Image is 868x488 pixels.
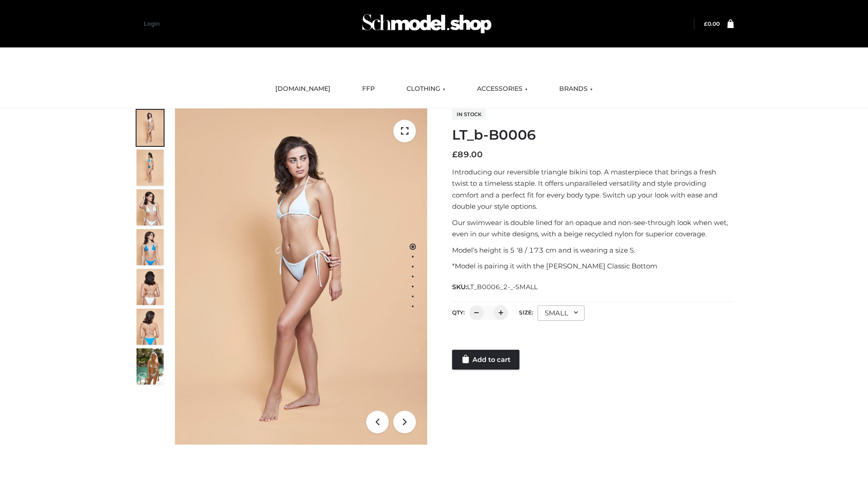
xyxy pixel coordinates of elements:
[452,127,734,143] h1: LT_b-B0006
[452,244,734,256] p: Model’s height is 5 ‘8 / 173 cm and is wearing a size S.
[452,260,734,272] p: *Model is pairing it with the [PERSON_NAME] Classic Bottom
[704,20,708,27] span: £
[452,282,538,292] span: SKU:
[137,110,164,146] img: ArielClassicBikiniTop_CloudNine_AzureSky_OW114ECO_1-scaled.jpg
[704,20,720,27] bdi: 0.00
[359,6,495,42] img: Schmodel Admin 964
[452,217,734,240] p: Our swimwear is double lined for an opaque and non-see-through look when wet, even in our white d...
[519,309,533,316] label: Size:
[467,283,538,291] span: LT_B0006_2-_-SMALL
[137,189,164,225] img: ArielClassicBikiniTop_CloudNine_AzureSky_OW114ECO_3-scaled.jpg
[137,229,164,265] img: ArielClassicBikiniTop_CloudNine_AzureSky_OW114ECO_4-scaled.jpg
[538,305,585,321] div: SMALL
[137,348,164,385] img: Arieltop_CloudNine_AzureSky2.jpg
[144,20,160,27] a: Login
[452,109,486,120] span: In stock
[400,79,452,99] a: CLOTHING
[470,79,534,99] a: ACCESSORIES
[704,20,720,27] a: £0.00
[137,309,164,345] img: ArielClassicBikiniTop_CloudNine_AzureSky_OW114ECO_8-scaled.jpg
[137,150,164,186] img: ArielClassicBikiniTop_CloudNine_AzureSky_OW114ECO_2-scaled.jpg
[269,79,337,99] a: [DOMAIN_NAME]
[452,150,458,160] span: £
[452,309,465,316] label: QTY:
[552,79,599,99] a: BRANDS
[137,269,164,305] img: ArielClassicBikiniTop_CloudNine_AzureSky_OW114ECO_7-scaled.jpg
[355,79,382,99] a: FFP
[175,108,427,445] img: ArielClassicBikiniTop_CloudNine_AzureSky_OW114ECO_1
[452,150,483,160] bdi: 89.00
[452,166,734,212] p: Introducing our reversible triangle bikini top. A masterpiece that brings a fresh twist to a time...
[452,350,519,370] a: Add to cart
